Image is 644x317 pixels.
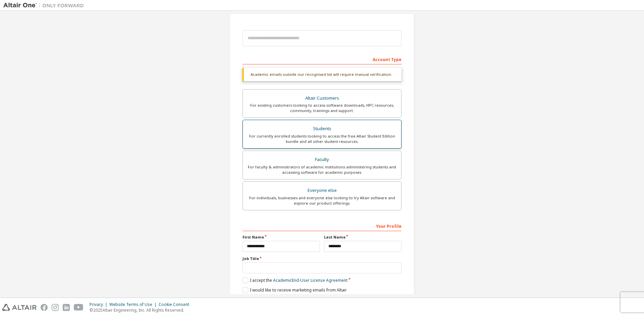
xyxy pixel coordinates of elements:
[109,302,159,307] div: Website Terms of Use
[90,302,109,307] div: Privacy
[243,220,401,231] div: Your Profile
[63,304,70,311] img: linkedin.svg
[243,54,401,64] div: Account Type
[273,277,347,283] a: Academic End-User License Agreement
[324,234,401,240] label: Last Name
[90,307,193,313] p: © 2025 Altair Engineering, Inc. All Rights Reserved.
[243,234,320,240] label: First Name
[247,155,397,164] div: Faculty
[2,304,37,311] img: altair_logo.svg
[247,94,397,103] div: Altair Customers
[41,304,48,311] img: facebook.svg
[247,103,397,113] div: For existing customers looking to access software downloads, HPC resources, community, trainings ...
[247,186,397,195] div: Everyone else
[3,2,87,9] img: Altair One
[243,277,347,283] label: I accept the
[243,68,401,81] div: Academic emails outside our recognised list will require manual verification.
[74,304,84,311] img: youtube.svg
[247,134,397,144] div: For currently enrolled students looking to access the free Altair Student Edition bundle and all ...
[247,195,397,206] div: For individuals, businesses and everyone else looking to try Altair software and explore our prod...
[243,287,347,293] label: I would like to receive marketing emails from Altair
[243,256,401,261] label: Job Title
[247,164,397,175] div: For faculty & administrators of academic institutions administering students and accessing softwa...
[159,302,193,307] div: Cookie Consent
[247,124,397,134] div: Students
[52,304,59,311] img: instagram.svg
